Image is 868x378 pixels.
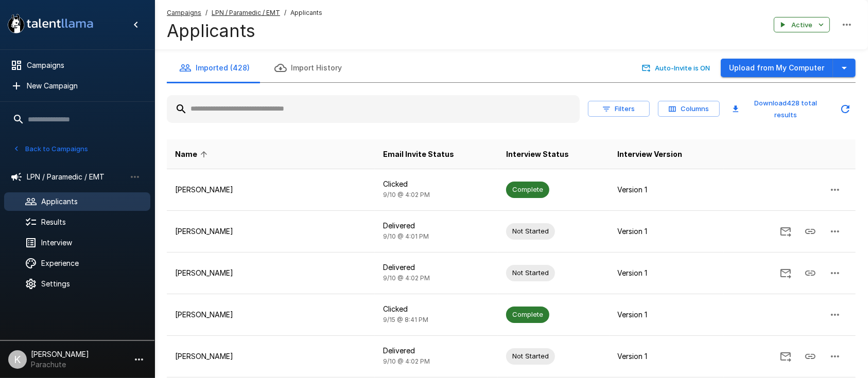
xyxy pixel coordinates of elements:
[640,60,713,76] button: Auto-Invite is ON
[618,226,716,237] p: Version 1
[383,232,429,240] span: 9/10 @ 4:01 PM
[383,274,430,282] span: 9/10 @ 4:02 PM
[383,304,490,314] p: Clicked
[728,95,831,123] button: Download428 total results
[618,310,716,320] p: Version 1
[175,148,211,160] span: Name
[618,148,683,160] span: Interview Version
[212,9,280,16] u: LPN / Paramedic / EMT
[506,185,549,194] span: Complete
[506,268,555,278] span: Not Started
[773,226,798,235] span: Send Invitation
[618,185,716,195] p: Version 1
[774,17,830,33] button: Active
[658,101,720,117] button: Columns
[262,53,354,82] button: Import History
[798,268,823,277] span: Copy Interview Link
[506,148,569,160] span: Interview Status
[205,8,207,18] span: /
[167,20,322,42] h4: Applicants
[506,310,549,319] span: Complete
[383,221,490,231] p: Delivered
[175,310,367,320] p: [PERSON_NAME]
[798,351,823,360] span: Copy Interview Link
[383,179,490,189] p: Clicked
[383,262,490,273] p: Delivered
[167,9,201,16] u: Campaigns
[383,346,490,356] p: Delivered
[798,226,823,235] span: Copy Interview Link
[506,351,555,361] span: Not Started
[175,226,367,237] p: [PERSON_NAME]
[383,357,430,365] span: 9/10 @ 4:02 PM
[773,268,798,277] span: Send Invitation
[175,351,367,362] p: [PERSON_NAME]
[167,53,262,82] button: Imported (428)
[618,268,716,278] p: Version 1
[383,316,428,323] span: 9/15 @ 8:41 PM
[175,185,367,195] p: [PERSON_NAME]
[721,59,833,78] button: Upload from My Computer
[383,148,454,160] span: Email Invite Status
[773,351,798,360] span: Send Invitation
[835,99,856,119] button: Updated Today - 2:52 PM
[588,101,650,117] button: Filters
[284,8,286,18] span: /
[618,351,716,362] p: Version 1
[290,8,322,18] span: Applicants
[175,268,367,278] p: [PERSON_NAME]
[506,226,555,236] span: Not Started
[383,191,430,199] span: 9/10 @ 4:02 PM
